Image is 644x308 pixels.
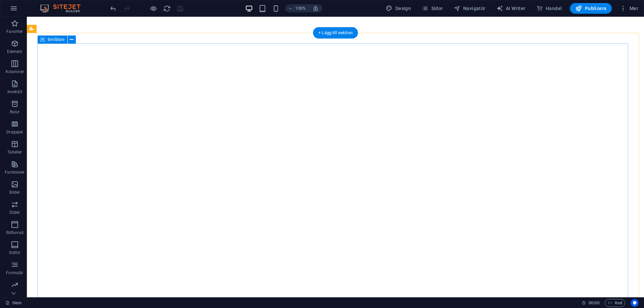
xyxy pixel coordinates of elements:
[7,49,22,54] p: Element
[451,3,488,14] button: Navigatör
[593,300,594,305] span: :
[494,3,528,14] button: AI Writer
[383,3,414,14] div: Design (Ctrl+Alt+Y)
[163,5,171,12] i: Uppdatera sida
[109,4,117,12] button: undo
[48,38,65,42] span: Behållare
[589,299,599,307] span: 00 00
[575,5,606,12] span: Publicera
[9,250,20,255] p: Sidfot
[608,299,622,307] span: Kod
[422,5,443,12] span: Sidor
[6,230,23,235] p: Sidhuvud
[617,3,641,14] button: Mer
[7,89,22,95] p: Innehåll
[39,4,89,12] img: Editor Logo
[534,3,565,14] button: Handel
[6,129,23,135] p: Dragspel
[383,3,414,14] button: Design
[419,3,445,14] button: Sidor
[5,170,24,175] p: Funktioner
[631,299,639,307] button: Usercentrics
[536,5,562,12] span: Handel
[109,5,117,12] i: Ångra: Ändra menyobjekt (Ctrl+Z)
[9,210,20,215] p: Slider
[6,270,23,275] p: Formulär
[454,5,486,12] span: Navigatör
[7,149,22,155] p: Tabeller
[313,5,319,11] i: Justera zoomnivån automatiskt vid storleksändring för att passa vald enhet.
[605,299,625,307] button: Kod
[5,299,21,307] a: Klicka för att avbryta val. Dubbelklicka för att öppna sidor
[313,27,358,39] div: + Lägg till sektion
[10,109,20,115] p: Rutor
[163,4,171,12] button: reload
[295,4,306,12] h6: 100%
[6,29,23,34] p: Favoriter
[9,190,20,195] p: Bilder
[285,4,309,12] button: 100%
[582,299,599,307] h6: Sessionstid
[386,5,411,12] span: Design
[6,69,24,74] p: Kolumner
[620,5,638,12] span: Mer
[570,3,612,14] button: Publicera
[496,5,526,12] span: AI Writer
